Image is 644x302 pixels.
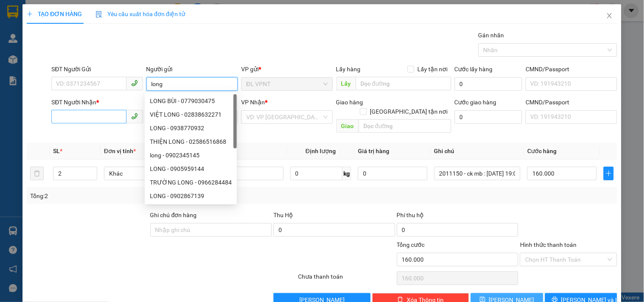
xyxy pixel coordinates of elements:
span: Giao hàng [336,99,363,106]
span: Lấy tận nơi [414,64,451,74]
span: phone [131,113,138,120]
b: Gửi khách hàng [52,12,84,52]
label: Hình thức thanh toán [520,241,577,248]
div: THIỆN LONG - 02586516868 [145,135,237,148]
span: [GEOGRAPHIC_DATA] tận nơi [367,107,451,116]
span: Lấy hàng [336,66,361,73]
span: kg [343,167,351,180]
div: Chưa thanh toán [297,272,396,287]
div: THIỆN LONG - 02586516868 [150,137,232,146]
label: Ghi chú đơn hàng [150,212,197,218]
span: Đơn vị tính [104,148,136,154]
li: (c) 2017 [71,40,117,51]
button: Close [598,4,622,28]
div: LONG BÙI - 0779030475 [150,96,232,106]
span: ĐL VPNT [246,78,327,90]
div: long - 0902345145 [150,151,232,160]
div: Tổng: 2 [30,191,249,201]
div: CMND/Passport [526,64,617,74]
span: Cước hàng [527,148,557,154]
div: SĐT Người Nhận [51,98,143,107]
span: VP Nhận [241,99,265,106]
button: plus [604,167,614,180]
input: VD: Bàn, Ghế [197,167,283,180]
div: TRƯỜNG LONG - 0966284484 [150,178,232,187]
div: LONG BÙI - 0779030475 [145,94,237,108]
label: Cước giao hàng [455,99,497,106]
div: Người gửi [146,64,238,74]
span: Định lượng [306,148,336,154]
input: Ghi chú đơn hàng [150,223,272,237]
span: Giá trị hàng [358,148,389,154]
span: TẠO ĐƠN HÀNG [27,11,82,17]
input: 0 [358,167,427,180]
button: delete [30,167,44,180]
div: TRƯỜNG LONG - 0966284484 [145,176,237,189]
span: Tổng cước [397,241,425,248]
b: Phúc An Express [11,55,44,109]
div: VIỆT LONG - 02838632271 [145,108,237,121]
img: icon [96,11,102,18]
span: Giao [336,119,359,133]
span: Thu Hộ [273,212,293,218]
span: plus [27,11,33,17]
img: logo.jpg [11,11,53,53]
div: LONG - 0905959144 [150,164,232,173]
img: logo.jpg [92,11,112,31]
th: Ghi chú [431,143,524,159]
span: Khác [109,167,185,180]
input: Cước lấy hàng [455,77,523,91]
div: Phí thu hộ [397,210,519,223]
div: LONG - 0938770932 [150,123,232,133]
span: phone [131,80,138,87]
input: Dọc đường [359,119,451,133]
div: LONG - 0902867139 [145,189,237,203]
div: long - 0902345145 [145,148,237,162]
b: [DOMAIN_NAME] [71,32,117,39]
input: Ghi Chú [434,167,520,180]
span: Lấy [336,77,356,90]
div: VP gửi [241,64,332,74]
span: Yêu cầu xuất hóa đơn điện tử [96,11,185,17]
span: plus [604,170,613,177]
input: Cước giao hàng [455,110,523,124]
div: CMND/Passport [526,98,617,107]
input: Dọc đường [356,77,451,90]
div: LONG - 0938770932 [145,121,237,135]
div: LONG - 0902867139 [150,191,232,201]
div: LONG - 0905959144 [145,162,237,176]
span: close [606,12,613,19]
div: SĐT Người Gửi [51,64,143,74]
label: Gán nhãn [478,32,504,39]
div: VIỆT LONG - 02838632271 [150,110,232,119]
span: SL [53,148,60,154]
label: Cước lấy hàng [455,66,493,73]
